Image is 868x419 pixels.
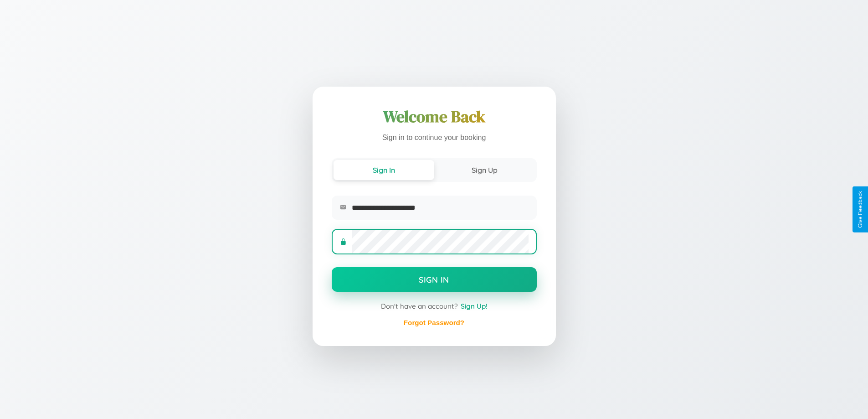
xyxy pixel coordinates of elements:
div: Give Feedback [857,191,863,228]
span: Sign Up! [461,302,488,310]
button: Sign In [332,267,537,292]
p: Sign in to continue your booking [332,131,537,145]
a: Forgot Password? [404,319,464,326]
button: Sign In [334,160,434,180]
h1: Welcome Back [332,106,537,128]
div: Don't have an account? [332,302,537,310]
button: Sign Up [434,160,535,180]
